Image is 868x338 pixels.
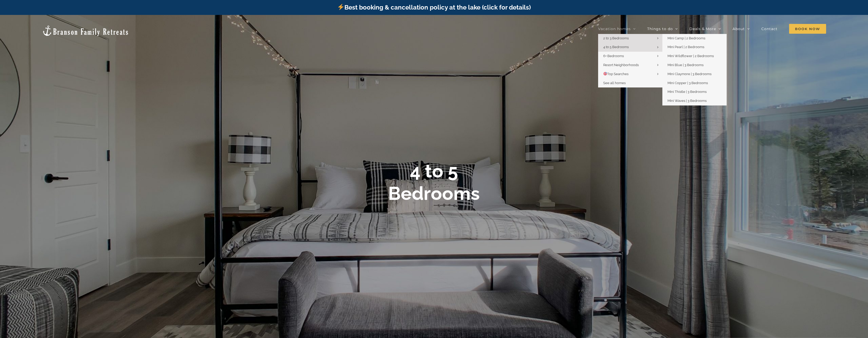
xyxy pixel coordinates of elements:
a: Mini Copper | 3 Bedrooms [662,79,727,88]
a: Contact [761,24,778,34]
span: Deals & More [689,27,716,31]
span: Resort Neighborhoods [603,63,639,67]
span: 6+ Bedrooms [603,54,624,58]
span: Mini Wildflower | 2 Bedrooms [668,54,714,58]
span: Mini Blue | 3 Bedrooms [668,63,703,67]
img: 🎯 [604,72,607,75]
b: 4 to 5 Bedrooms [388,160,480,204]
span: Top Searches [603,72,628,76]
a: Deals & More [689,24,721,34]
span: Mini Camp | 2 Bedrooms [668,36,705,40]
a: 4 to 5 Bedrooms [598,43,662,52]
a: Mini Blue | 3 Bedrooms [662,61,727,70]
a: About [733,24,750,34]
a: Mini Camp | 2 Bedrooms [662,34,727,43]
span: Mini Pearl | 2 Bedrooms [668,45,704,49]
a: Mini Thistle | 3 Bedrooms [662,87,727,96]
a: 6+ Bedrooms [598,52,662,61]
span: 2 to 3 Bedrooms [603,36,629,40]
a: Things to do [647,24,678,34]
a: Mini Wildflower | 2 Bedrooms [662,52,727,61]
span: Vacation homes [598,27,631,31]
img: ⚡️ [338,4,344,10]
a: Mini Waves | 3 Bedrooms [662,96,727,105]
a: Vacation homes [598,24,636,34]
span: About [733,27,745,31]
span: 4 to 5 Bedrooms [603,45,629,49]
span: See all homes [603,81,626,85]
a: Book Now [789,24,826,34]
span: Mini Waves | 3 Bedrooms [668,99,707,103]
a: Best booking & cancellation policy at the lake (click for details) [337,4,531,11]
a: Mini Pearl | 2 Bedrooms [662,43,727,52]
nav: Main Menu [598,24,826,34]
span: Mini Thistle | 3 Bedrooms [668,90,707,94]
a: 2 to 3 Bedrooms [598,34,662,43]
a: Mini Claymore | 3 Bedrooms [662,70,727,79]
a: Resort Neighborhoods [598,61,662,70]
a: 🎯Top Searches [598,70,662,79]
span: Mini Copper | 3 Bedrooms [668,81,708,85]
span: Mini Claymore | 3 Bedrooms [668,72,711,76]
img: Branson Family Retreats Logo [42,25,129,37]
a: See all homes [598,79,662,88]
span: Things to do [647,27,673,31]
span: Contact [761,27,778,31]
